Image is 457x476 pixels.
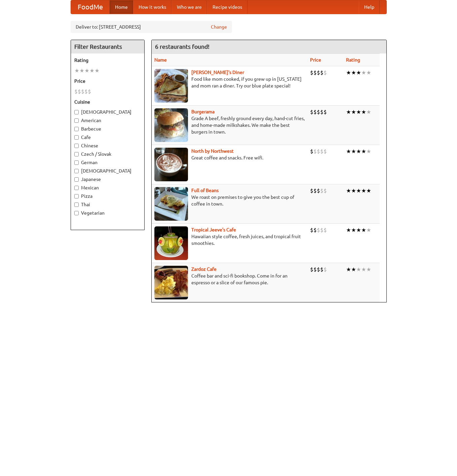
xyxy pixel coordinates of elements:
[191,148,234,154] b: North by Northwest
[323,266,327,273] li: $
[74,127,79,131] input: Barbecue
[317,226,320,234] li: $
[74,142,141,149] label: Chinese
[320,148,323,155] li: $
[79,67,84,74] li: ★
[366,69,371,76] li: ★
[346,57,360,63] a: Rating
[71,21,232,33] div: Deliver to: [STREET_ADDRESS]
[310,108,313,116] li: $
[356,148,361,155] li: ★
[74,177,79,182] input: Japanese
[74,118,79,123] input: American
[74,151,141,157] label: Czech / Slovak
[154,194,305,207] p: We roast on premises to give you the best cup of coffee in town.
[154,108,188,142] img: burgerama.jpg
[356,187,361,194] li: ★
[154,115,305,135] p: Grade A beef, freshly ground every day, hand-cut fries, and home-made milkshakes. We make the bes...
[346,226,351,234] li: ★
[94,67,100,74] li: ★
[346,187,351,194] li: ★
[74,159,141,166] label: German
[74,88,78,95] li: $
[74,78,141,84] h5: Price
[323,108,327,116] li: $
[155,43,210,50] ng-pluralize: 6 restaurants found!
[320,187,323,194] li: $
[317,266,320,273] li: $
[74,186,79,190] input: Mexican
[74,144,79,148] input: Chinese
[78,88,81,95] li: $
[211,24,227,30] a: Change
[154,226,188,260] img: jeeves.jpg
[310,187,313,194] li: $
[366,187,371,194] li: ★
[361,266,366,273] li: ★
[313,187,317,194] li: $
[320,266,323,273] li: $
[313,148,317,155] li: $
[74,57,141,64] h5: Rating
[361,226,366,234] li: ★
[366,226,371,234] li: ★
[313,69,317,76] li: $
[191,227,236,232] a: Tropical Jeeve's Cafe
[154,69,188,103] img: sallys.jpg
[74,99,141,105] h5: Cuisine
[154,187,188,221] img: beans.jpg
[71,40,144,53] h4: Filter Restaurants
[74,194,79,198] input: Pizza
[191,70,244,75] a: [PERSON_NAME]'s Diner
[317,69,320,76] li: $
[74,184,141,191] label: Mexican
[74,67,79,74] li: ★
[356,266,361,273] li: ★
[310,148,313,155] li: $
[191,266,217,272] b: Zardoz Cafe
[351,108,356,116] li: ★
[89,67,94,74] li: ★
[172,0,207,14] a: Who we are
[310,266,313,273] li: $
[323,69,327,76] li: $
[317,108,320,116] li: $
[361,108,366,116] li: ★
[310,57,321,63] a: Price
[191,188,219,193] a: Full of Beans
[154,57,167,63] a: Name
[356,108,361,116] li: ★
[88,88,91,95] li: $
[317,187,320,194] li: $
[361,187,366,194] li: ★
[359,0,380,14] a: Help
[351,226,356,234] li: ★
[346,69,351,76] li: ★
[346,266,351,273] li: ★
[74,160,79,165] input: German
[366,148,371,155] li: ★
[110,0,133,14] a: Home
[191,109,215,114] a: Burgerama
[313,266,317,273] li: $
[74,110,79,114] input: [DEMOGRAPHIC_DATA]
[346,108,351,116] li: ★
[361,69,366,76] li: ★
[313,108,317,116] li: $
[356,69,361,76] li: ★
[323,148,327,155] li: $
[351,266,356,273] li: ★
[154,154,305,161] p: Great coffee and snacks. Free wifi.
[310,226,313,234] li: $
[154,233,305,247] p: Hawaiian style coffee, fresh juices, and tropical fruit smoothies.
[84,88,88,95] li: $
[74,210,141,216] label: Vegetarian
[323,226,327,234] li: $
[346,148,351,155] li: ★
[71,0,110,14] a: FoodMe
[154,76,305,89] p: Food like mom cooked, if you grew up in [US_STATE] and mom ran a diner. Try our blue plate special!
[74,125,141,132] label: Barbecue
[320,226,323,234] li: $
